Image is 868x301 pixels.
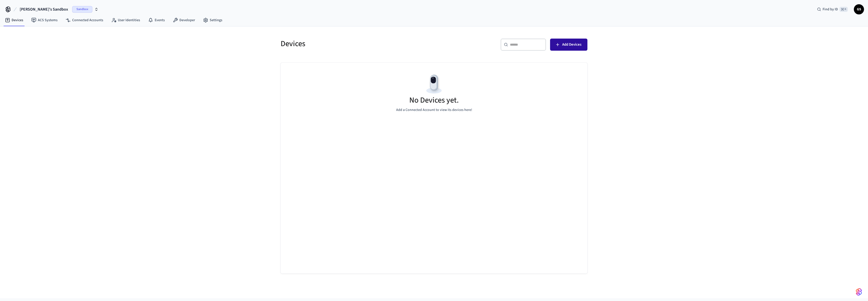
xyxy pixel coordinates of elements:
[281,39,431,49] h5: Devices
[423,73,445,96] img: Devices Empty State
[169,16,199,25] a: Developer
[72,6,92,13] span: Sandbox
[823,7,838,12] span: Find by ID
[144,16,169,25] a: Events
[550,39,587,51] button: Add Devices
[107,16,144,25] a: User Identities
[396,107,472,113] p: Add a Connected Account to view its devices here!
[199,16,226,25] a: Settings
[562,41,581,48] span: Add Devices
[854,4,864,14] button: GS
[20,6,68,12] span: [PERSON_NAME]'s Sandbox
[27,16,62,25] a: ACS Systems
[854,5,863,14] span: GS
[62,16,107,25] a: Connected Accounts
[409,95,459,105] h5: No Devices yet.
[856,288,862,296] img: SeamLogoGradient.69752ec5.svg
[1,16,27,25] a: Devices
[813,5,852,14] div: Find by ID⌘ K
[839,7,848,12] span: ⌘ K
